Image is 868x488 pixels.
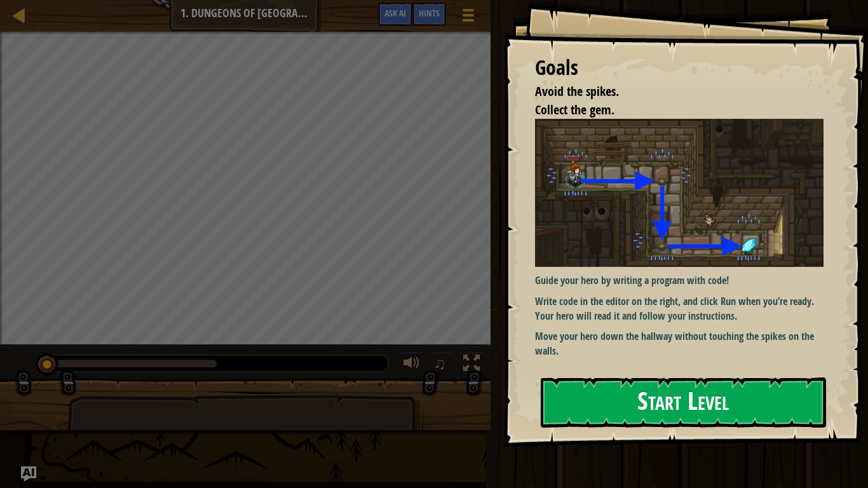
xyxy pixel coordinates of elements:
[535,83,619,100] span: Avoid the spikes.
[535,101,614,118] span: Collect the gem.
[535,53,824,83] div: Goals
[21,466,36,482] button: Ask AI
[419,7,440,19] span: Hints
[519,101,820,119] li: Collect the gem.
[433,354,446,373] span: ♫
[519,83,820,101] li: Avoid the spikes.
[452,3,484,32] button: Show game menu
[541,377,826,428] button: Start Level
[378,3,412,26] button: Ask AI
[459,352,484,378] button: Toggle fullscreen
[535,329,824,358] p: Move your hero down the hallway without touching the spikes on the walls.
[535,294,824,323] p: Write code in the editor on the right, and click Run when you’re ready. Your hero will read it an...
[399,352,424,378] button: Adjust volume
[535,119,824,267] img: Dungeons of kithgard
[535,273,824,288] p: Guide your hero by writing a program with code!
[384,7,406,19] span: Ask AI
[431,352,452,378] button: ♫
